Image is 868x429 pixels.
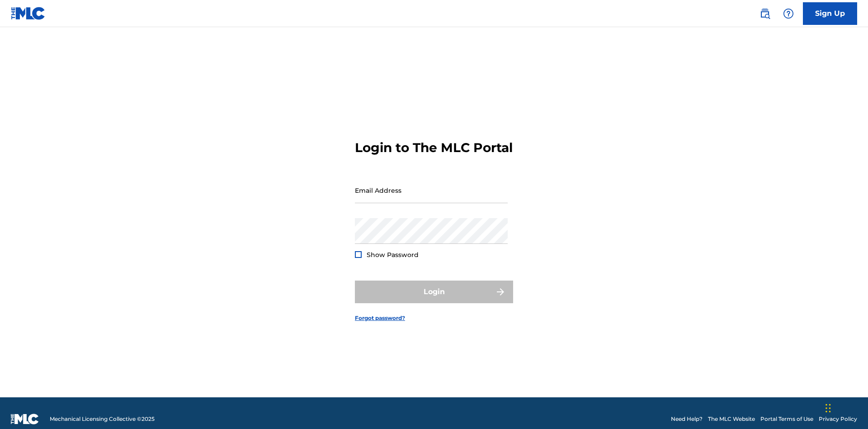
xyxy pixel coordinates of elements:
[783,8,794,19] img: help
[355,140,513,156] h3: Login to The MLC Portal
[11,414,39,424] img: logo
[759,8,770,19] img: search
[760,415,813,423] a: Portal Terms of Use
[11,7,46,20] img: MLC Logo
[779,5,797,23] div: Help
[819,415,857,423] a: Privacy Policy
[50,415,155,423] span: Mechanical Licensing Collective © 2025
[367,251,419,259] span: Show Password
[756,5,774,23] a: Public Search
[823,386,868,429] iframe: Chat Widget
[671,415,703,423] a: Need Help?
[803,2,857,25] a: Sign Up
[708,415,755,423] a: The MLC Website
[355,314,405,322] a: Forgot password?
[826,395,831,422] div: Drag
